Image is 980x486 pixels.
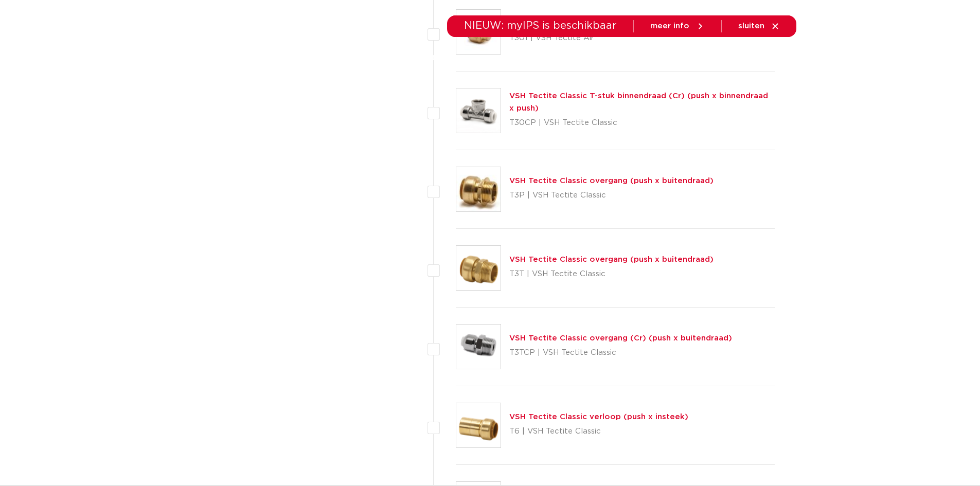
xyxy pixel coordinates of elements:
a: downloads [540,37,584,79]
a: VSH Tectite Classic overgang (Cr) (push x buitendraad) [509,334,732,342]
p: T3T | VSH Tectite Classic [509,266,714,282]
a: VSH Tectite Classic overgang (push x buitendraad) [509,177,714,185]
a: VSH Tectite Classic verloop (push x insteek) [509,413,688,421]
a: over ons [658,37,693,79]
a: markten [412,37,445,79]
a: VSH Tectite Classic overgang (push x buitendraad) [509,256,714,263]
img: Thumbnail for VSH Tectite Classic overgang (push x buitendraad) [456,246,501,290]
div: my IPS [745,37,755,79]
a: meer info [650,22,705,31]
a: VSH Tectite Classic T-stuk binnendraad (Cr) (push x binnendraad x push) [509,92,768,112]
img: Thumbnail for VSH Tectite Classic overgang (Cr) (push x buitendraad) [456,325,501,369]
a: producten [350,37,391,79]
p: T30CP | VSH Tectite Classic [509,115,775,131]
a: sluiten [738,22,780,31]
nav: Menu [350,37,693,79]
img: Thumbnail for VSH Tectite Classic T-stuk binnendraad (Cr) (push x binnendraad x push) [456,88,501,133]
img: Thumbnail for VSH Tectite Classic verloop (push x insteek) [456,403,501,447]
p: T3P | VSH Tectite Classic [509,187,714,204]
img: Thumbnail for VSH Tectite Classic overgang (push x buitendraad) [456,167,501,211]
a: services [604,37,637,79]
a: toepassingen [466,37,520,79]
p: T3TCP | VSH Tectite Classic [509,345,732,361]
span: meer info [650,22,689,30]
p: T6 | VSH Tectite Classic [509,423,688,440]
span: sluiten [738,22,764,30]
span: NIEUW: myIPS is beschikbaar [464,21,617,31]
